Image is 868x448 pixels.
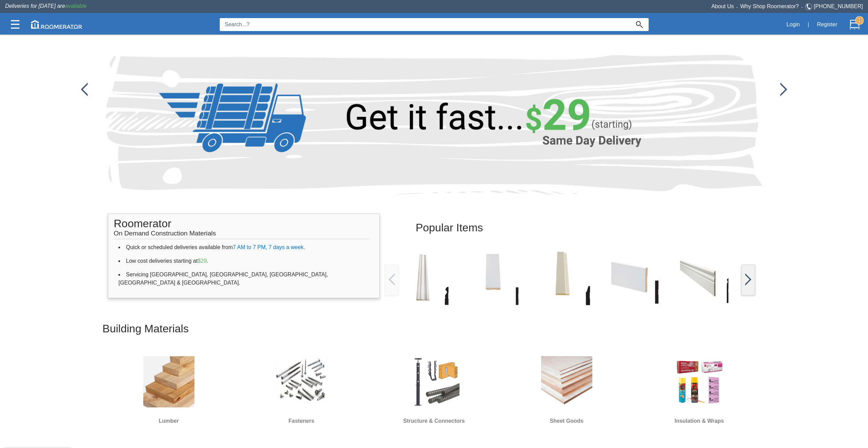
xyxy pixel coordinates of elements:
[813,17,841,32] button: Register
[233,244,305,250] span: 7 AM to 7 PM, 7 days a week.
[118,254,369,268] li: Low cost deliveries starting at .
[804,17,813,32] div: |
[126,417,212,425] h6: Lumber
[780,83,787,96] img: /app/images/Buttons/favicon.jpg
[533,247,593,307] img: /app/images/Buttons/favicon.jpg
[118,241,369,254] li: Quick or scheduled deliveries available from
[102,317,765,340] h2: Building Materials
[674,356,725,407] img: Insulation.jpg
[276,356,327,407] img: Screw.jpg
[114,226,216,237] span: On Demand Construction Materials
[541,356,592,407] img: Sheet_Good.jpg
[391,351,477,430] a: Structure & Connectors
[118,268,369,290] li: Servicing [GEOGRAPHIC_DATA], [GEOGRAPHIC_DATA], [GEOGRAPHIC_DATA], [GEOGRAPHIC_DATA] & [GEOGRAPHI...
[65,3,87,9] span: available
[11,20,19,29] img: Categories.svg
[5,3,87,9] span: Deliveries for [DATE] are
[745,273,751,286] img: /app/images/Buttons/favicon.jpg
[805,2,814,11] img: Telephone.svg
[740,3,799,9] a: Why Shop Roomerator?
[656,417,742,425] h6: Insulation & Wraps
[636,21,643,28] img: Search_Icon.svg
[603,247,663,307] img: /app/images/Buttons/favicon.jpg
[31,20,82,29] img: roomerator-logo.svg
[126,351,212,430] a: Lumber
[391,417,477,425] h6: Structure & Connectors
[143,356,194,407] img: Lumber.jpg
[783,17,804,32] button: Login
[855,16,864,25] strong: 1
[463,247,523,307] img: /app/images/Buttons/favicon.jpg
[393,247,453,307] img: /app/images/Buttons/favicon.jpg
[850,19,860,30] img: Cart.svg
[259,417,344,425] h6: Fasteners
[416,216,724,239] h2: Popular Items
[114,214,368,239] h1: Roomerator
[734,6,740,9] span: •
[198,258,207,264] span: $29
[524,351,609,430] a: Sheet Goods
[259,351,344,430] a: Fasteners
[656,351,742,430] a: Insulation & Wraps
[81,83,88,96] img: /app/images/Buttons/favicon.jpg
[799,6,805,9] span: •
[408,356,460,407] img: S&H.jpg
[711,3,734,9] a: About Us
[814,3,863,9] a: [PHONE_NUMBER]
[524,417,609,425] h6: Sheet Goods
[743,247,802,307] img: /app/images/Buttons/favicon.jpg
[673,247,733,307] img: /app/images/Buttons/favicon.jpg
[220,18,630,31] input: Search...?
[389,273,395,286] img: /app/images/Buttons/favicon.jpg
